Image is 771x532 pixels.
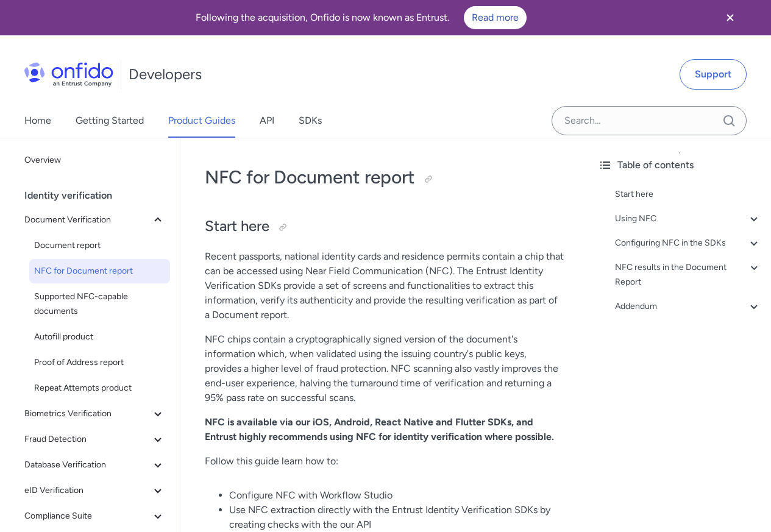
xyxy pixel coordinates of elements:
[20,504,170,528] button: Compliance Suite
[205,416,554,442] strong: NFC is available via our iOS, Android, React Native and Flutter SDKs, and Entrust highly recommen...
[20,427,170,452] button: Fraud Detection
[34,264,165,278] span: NFC for Document report
[24,483,151,498] span: eID Verification
[598,158,761,172] div: Table of contents
[29,285,170,324] a: Supported NFC-capable documents
[20,453,170,477] button: Database Verification
[205,165,564,190] h1: NFC for Document report
[168,104,235,138] a: Product Guides
[29,259,170,283] a: NFC for Document report
[29,350,170,375] a: Proof of Address report
[20,478,170,503] button: eID Verification
[34,381,165,395] span: Repeat Attempts product
[615,260,761,289] a: NFC results in the Document Report
[24,406,151,421] span: Biometrics Verification
[615,187,761,202] a: Start here
[24,183,175,208] div: Identity verification
[29,325,170,349] a: Autofill product
[205,454,564,469] p: Follow this guide learn how to:
[229,488,564,503] li: Configure NFC with Workflow Studio
[24,62,113,87] img: Onfido Logo
[552,106,747,135] input: Onfido search input field
[34,330,165,344] span: Autofill product
[615,236,761,250] a: Configuring NFC in the SDKs
[260,104,274,138] a: API
[205,332,564,405] p: NFC chips contain a cryptographically signed version of the document's information which, when va...
[24,509,151,523] span: Compliance Suite
[20,402,170,426] button: Biometrics Verification
[299,104,322,138] a: SDKs
[129,65,202,84] h1: Developers
[34,355,165,370] span: Proof of Address report
[20,148,170,172] a: Overview
[24,104,51,138] a: Home
[76,104,144,138] a: Getting Started
[205,249,564,322] p: Recent passports, national identity cards and residence permits contain a chip that can be access...
[20,208,170,232] button: Document Verification
[723,10,737,25] svg: Close banner
[229,503,564,532] li: Use NFC extraction directly with the Entrust Identity Verification SDKs by creating checks with t...
[615,211,761,226] a: Using NFC
[464,6,527,29] a: Read more
[615,299,761,314] a: Addendum
[15,6,708,29] div: Following the acquisition, Onfido is now known as Entrust.
[29,376,170,400] a: Repeat Attempts product
[680,59,747,90] a: Support
[24,153,165,168] span: Overview
[708,2,753,33] button: Close banner
[205,216,564,237] h2: Start here
[24,432,151,447] span: Fraud Detection
[34,238,165,253] span: Document report
[24,213,151,227] span: Document Verification
[24,458,151,472] span: Database Verification
[29,233,170,258] a: Document report
[34,289,165,319] span: Supported NFC-capable documents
